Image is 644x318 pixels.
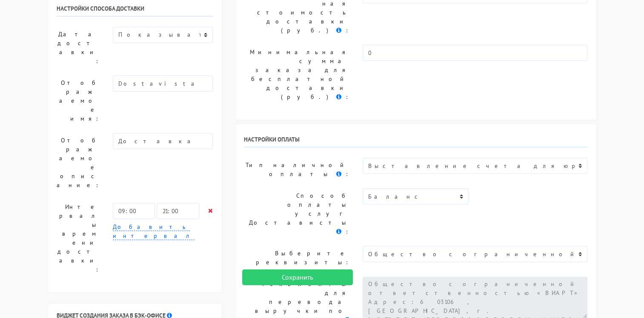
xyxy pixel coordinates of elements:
label: Способ оплаты услуг Достависты : [238,188,356,239]
h6: Настройки способа доставки [57,5,213,17]
label: Отображаемое имя: [50,75,107,126]
label: Отображаемое описание: [50,133,107,193]
h6: Настройки оплаты [244,136,588,147]
label: Интервалы времени доставки: [50,199,107,277]
label: Тип наличной оплаты : [238,158,356,182]
a: Добавить интервал [113,223,195,240]
label: Дата доставки: [50,27,107,69]
input: Сохранить [242,269,353,286]
label: Выберите реквизиты: [238,246,356,270]
label: Минимальная сумма заказа для бесплатной доставки (руб.) : [238,45,356,104]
